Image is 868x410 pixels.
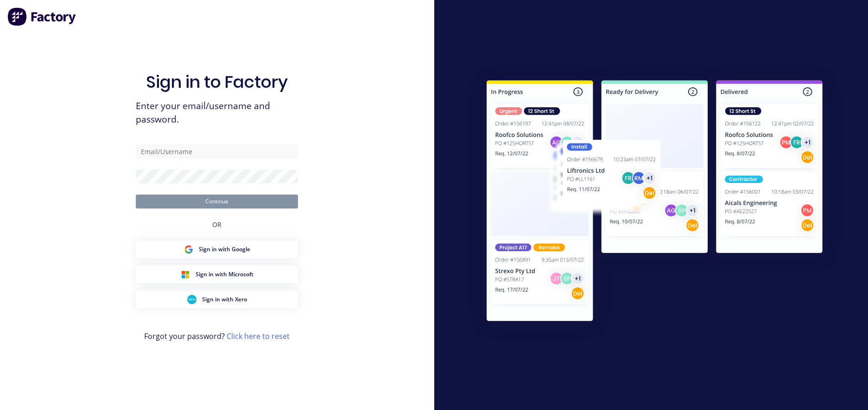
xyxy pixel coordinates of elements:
[136,195,298,208] button: Continue
[202,295,247,304] span: Sign in with Xero
[181,270,190,279] img: Microsoft Sign in
[136,266,298,283] button: Microsoft Sign inSign in with Microsoft
[136,99,298,126] span: Enter your email/username and password.
[196,270,253,279] span: Sign in with Microsoft
[7,7,77,26] img: Factory
[187,295,196,304] img: Xero Sign in
[144,331,290,342] span: Forgot your password?
[199,245,250,254] span: Sign in with Google
[227,331,290,341] a: Click here to reset
[212,208,222,241] div: OR
[136,291,298,308] button: Xero Sign inSign in with Xero
[184,245,193,254] img: Google Sign in
[136,144,298,158] input: Email/Username
[146,72,288,92] h1: Sign in to Factory
[466,62,843,343] img: Sign in
[136,241,298,258] button: Google Sign inSign in with Google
